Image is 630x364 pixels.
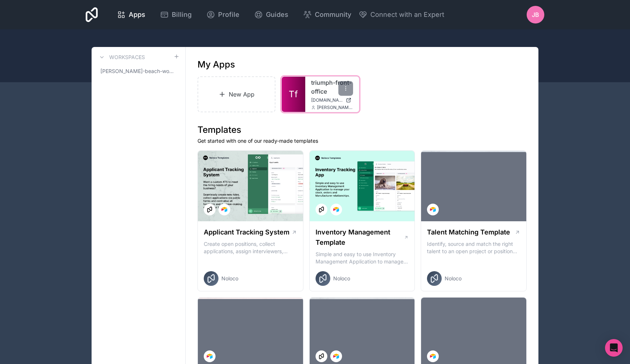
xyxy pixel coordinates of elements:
span: [DOMAIN_NAME] [311,97,343,103]
span: Noloco [445,275,462,282]
img: Airtable Logo [207,353,213,359]
button: Connect with an Expert [359,10,444,20]
a: Billing [154,7,197,23]
img: Airtable Logo [333,207,339,212]
h1: Templates [197,124,527,136]
img: Airtable Logo [430,207,436,212]
h1: Applicant Tracking System [204,227,289,237]
a: Community [297,7,357,23]
span: JB [532,10,539,19]
p: Identify, source and match the right talent to an open project or position with our Talent Matchi... [427,240,520,255]
span: Guides [266,10,288,20]
span: Noloco [333,275,350,282]
img: Airtable Logo [221,207,227,212]
span: Noloco [221,275,238,282]
h1: My Apps [197,59,235,70]
p: Get started with one of our ready-made templates [197,137,527,145]
a: Profile [200,7,245,23]
img: Airtable Logo [430,353,436,359]
span: Profile [218,10,239,20]
a: Workspaces [97,53,145,62]
a: Tf [282,77,305,112]
a: [PERSON_NAME]-beach-workspace [97,65,179,78]
p: Create open positions, collect applications, assign interviewers, centralise candidate feedback a... [204,240,297,255]
h1: Talent Matching Template [427,227,510,237]
p: Simple and easy to use Inventory Management Application to manage your stock, orders and Manufact... [316,251,409,265]
img: Airtable Logo [333,353,339,359]
span: Billing [172,10,192,20]
a: triumph-front-office [311,78,353,96]
span: Connect with an Expert [370,10,444,20]
h1: Inventory Management Template [316,227,404,248]
a: [DOMAIN_NAME] [311,97,353,103]
div: Open Intercom Messenger [605,339,623,357]
h3: Workspaces [109,54,145,61]
span: [PERSON_NAME][EMAIL_ADDRESS][DOMAIN_NAME] [317,105,353,110]
span: Tf [289,88,298,100]
a: Guides [248,7,294,23]
span: Apps [129,10,145,20]
a: New App [197,76,275,112]
a: Apps [111,7,151,23]
span: [PERSON_NAME]-beach-workspace [100,68,174,75]
span: Community [315,10,351,20]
